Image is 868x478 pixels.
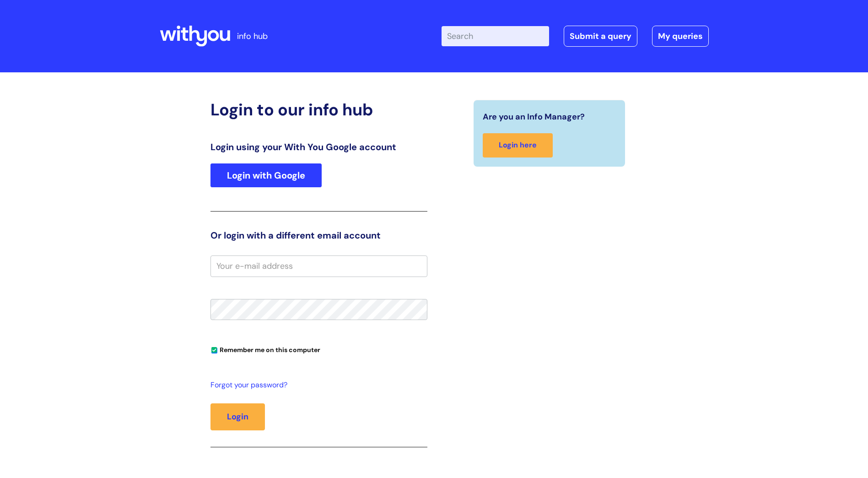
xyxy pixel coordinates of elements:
a: Login with Google [210,163,322,187]
h2: Login to our info hub [210,100,427,119]
input: Remember me on this computer [211,348,217,353]
span: Are you an Info Manager? [483,109,585,124]
a: Forgot your password? [210,379,423,392]
div: You can uncheck this option if you're logging in from a shared device [210,342,427,357]
input: Search [442,26,549,46]
input: Your e-mail address [210,255,427,277]
a: Login here [483,133,553,158]
h3: Or login with a different email account [210,230,427,241]
h3: Login using your With You Google account [210,141,427,152]
button: Login [210,403,265,430]
a: Submit a query [564,26,637,47]
p: info hub [237,29,268,43]
a: My queries [652,26,709,47]
label: Remember me on this computer [210,344,320,354]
